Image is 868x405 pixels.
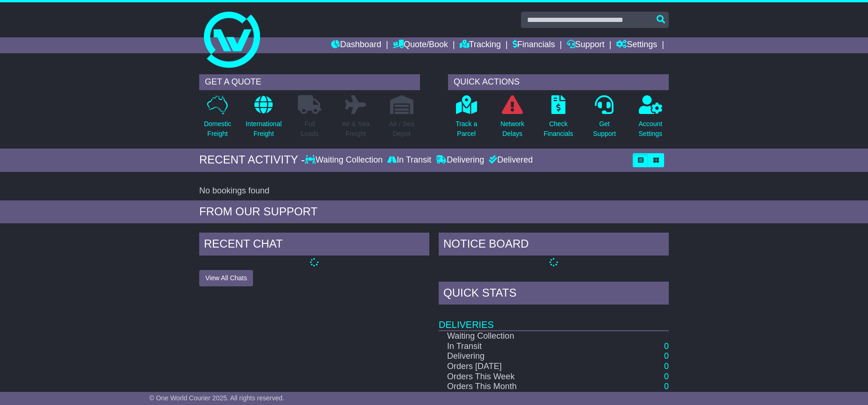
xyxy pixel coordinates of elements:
a: Settings [616,37,657,53]
td: Delivering [439,351,606,362]
div: Waiting Collection [305,155,385,165]
a: Tracking [460,37,501,53]
td: In Transit [439,341,606,352]
p: Get Support [593,119,616,139]
a: Dashboard [331,37,381,53]
a: Financials [513,37,555,53]
a: GetSupport [593,95,616,144]
div: RECENT ACTIVITY - [199,153,305,167]
a: 0 [664,372,669,381]
td: Orders This Month [439,382,606,392]
button: View All Chats [199,270,253,286]
p: Check Financials [544,119,573,139]
div: Quick Stats [439,282,669,307]
div: RECENT CHAT [199,233,429,258]
p: Air / Sea Depot [389,119,414,139]
div: Delivered [486,155,533,165]
td: Waiting Collection [439,331,606,341]
a: DomesticFreight [203,95,231,144]
a: NetworkDelays [500,95,525,144]
a: 0 [664,362,669,371]
td: Orders This Week [439,372,606,382]
p: International Freight [246,119,282,139]
div: FROM OUR SUPPORT [199,205,669,219]
p: Track a Parcel [456,119,477,139]
td: Orders [DATE] [439,362,606,372]
p: Account Settings [639,119,663,139]
div: In Transit [385,155,434,165]
div: GET A QUOTE [199,74,420,90]
a: 0 [664,382,669,391]
p: Full Loads [298,119,321,139]
a: Quote/Book [393,37,448,53]
a: InternationalFreight [245,95,282,144]
div: NOTICE BOARD [439,233,669,258]
span: © One World Courier 2025. All rights reserved. [149,394,284,402]
td: Deliveries [439,307,669,331]
div: Delivering [434,155,486,165]
a: Track aParcel [455,95,477,144]
a: AccountSettings [638,95,663,144]
a: Support [567,37,605,53]
p: Air & Sea Freight [342,119,369,139]
a: 0 [664,341,669,351]
a: CheckFinancials [543,95,574,144]
p: Domestic Freight [204,119,231,139]
div: QUICK ACTIONS [448,74,669,90]
a: 0 [664,351,669,361]
div: No bookings found [199,186,669,196]
p: Network Delays [500,119,524,139]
